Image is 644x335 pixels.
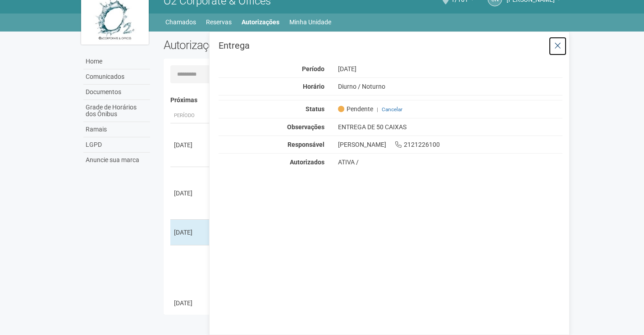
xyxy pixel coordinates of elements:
[242,16,279,28] a: Autorizações
[331,123,570,131] div: ENTREGA DE 50 CAIXAS
[165,16,196,28] a: Chamados
[83,100,150,122] a: Grade de Horários dos Ônibus
[331,140,570,149] div: [PERSON_NAME] 2121226100
[338,158,563,166] div: ATIVA /
[302,65,324,72] strong: Período
[377,106,378,113] span: |
[288,141,324,148] strong: Responsável
[219,41,562,50] h3: Entrega
[174,228,207,237] div: [DATE]
[382,106,402,113] a: Cancelar
[289,16,331,28] a: Minha Unidade
[287,123,324,131] strong: Observações
[331,82,570,91] div: Diurno / Noturno
[83,153,150,167] a: Anuncie sua marca
[290,158,324,166] strong: Autorizados
[83,137,150,153] a: LGPD
[83,54,150,69] a: Home
[206,16,232,28] a: Reservas
[303,83,324,90] strong: Horário
[170,97,557,104] h4: Próximas
[306,105,324,113] strong: Status
[174,299,207,308] div: [DATE]
[170,109,211,123] th: Período
[338,105,373,113] span: Pendente
[331,65,570,73] div: [DATE]
[83,69,150,85] a: Comunicados
[164,38,356,52] h2: Autorizações
[174,140,207,149] div: [DATE]
[83,85,150,100] a: Documentos
[83,122,150,137] a: Ramais
[174,189,207,198] div: [DATE]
